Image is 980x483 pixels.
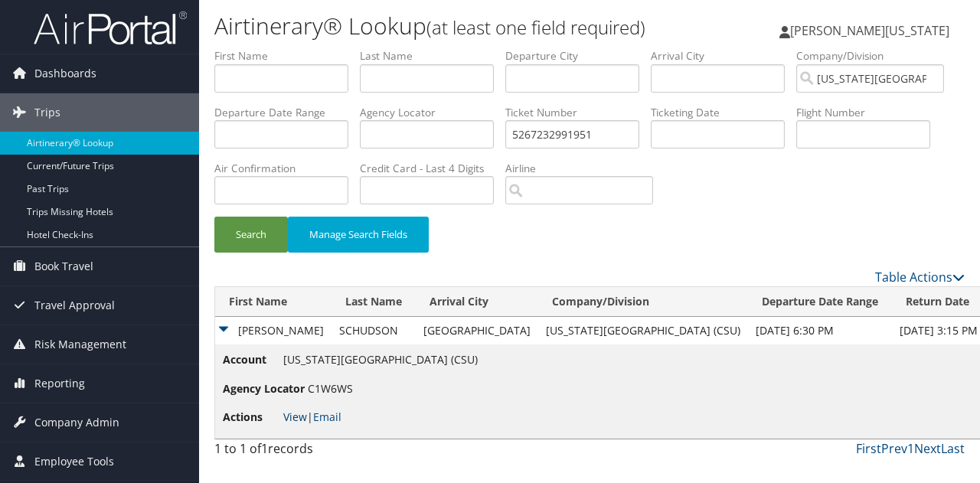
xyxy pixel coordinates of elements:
a: Next [914,440,941,457]
label: Credit Card - Last 4 Digits [360,161,505,176]
td: [PERSON_NAME] [215,317,332,344]
a: 1 [907,440,914,457]
span: Book Travel [34,247,93,286]
span: Employee Tools [34,442,114,481]
label: Departure City [505,48,651,64]
span: Actions [223,409,280,426]
span: [PERSON_NAME][US_STATE] [790,22,949,39]
th: Arrival City: activate to sort column ascending [416,287,538,317]
label: Ticketing Date [651,105,796,120]
a: Last [941,440,965,457]
label: Last Name [360,48,505,64]
span: Company Admin [34,403,119,442]
span: Travel Approval [34,286,115,325]
a: First [856,440,881,457]
label: Company/Division [796,48,955,64]
label: Departure Date Range [214,105,360,120]
a: Table Actions [875,269,965,286]
td: [US_STATE][GEOGRAPHIC_DATA] (CSU) [538,317,748,344]
th: Last Name: activate to sort column ascending [332,287,416,317]
th: Company/Division [538,287,748,317]
label: Airline [505,161,665,176]
label: Flight Number [796,105,942,120]
span: | [283,410,341,424]
small: (at least one field required) [426,15,645,40]
span: Dashboards [34,54,96,93]
a: View [283,410,307,424]
span: Risk Management [34,325,126,364]
label: Air Confirmation [214,161,360,176]
label: Ticket Number [505,105,651,120]
th: Departure Date Range: activate to sort column ascending [748,287,892,317]
img: airportal-logo.png [34,10,187,46]
span: [US_STATE][GEOGRAPHIC_DATA] (CSU) [283,352,478,367]
label: First Name [214,48,360,64]
td: [GEOGRAPHIC_DATA] [416,317,538,344]
div: 1 to 1 of records [214,439,385,465]
td: [DATE] 6:30 PM [748,317,892,344]
span: 1 [261,440,268,457]
a: Prev [881,440,907,457]
h1: Airtinerary® Lookup [214,10,714,42]
span: Trips [34,93,60,132]
td: SCHUDSON [332,317,416,344]
button: Manage Search Fields [288,217,429,253]
span: C1W6WS [308,381,353,396]
button: Search [214,217,288,253]
th: First Name: activate to sort column ascending [215,287,332,317]
a: Email [313,410,341,424]
span: Agency Locator [223,380,305,397]
label: Arrival City [651,48,796,64]
span: Reporting [34,364,85,403]
span: Account [223,351,280,368]
label: Agency Locator [360,105,505,120]
a: [PERSON_NAME][US_STATE] [779,8,965,54]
